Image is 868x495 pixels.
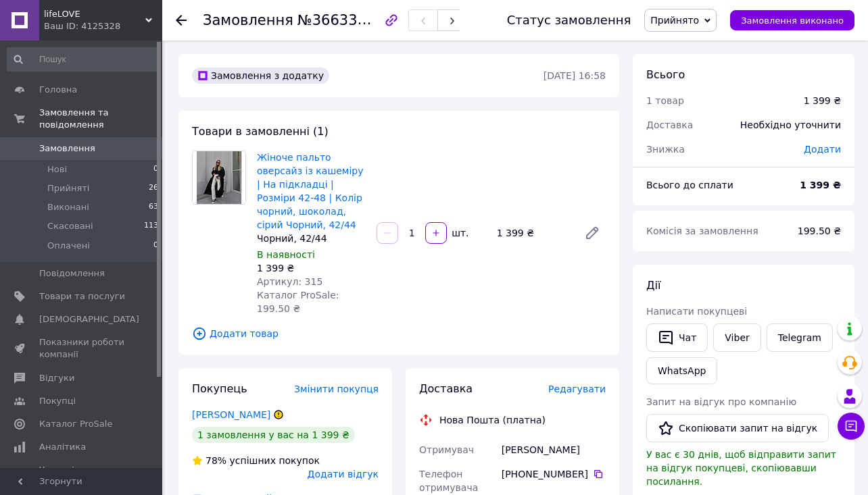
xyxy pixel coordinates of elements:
span: Каталог ProSale: 199.50 ₴ [257,290,339,314]
span: Аналітика [39,441,86,453]
span: Оплачені [47,240,90,252]
b: 1 399 ₴ [800,180,841,190]
span: Телефон отримувача [419,469,478,493]
div: 1 399 ₴ [804,94,841,107]
span: Замовлення виконано [741,16,844,26]
a: Telegram [767,323,833,352]
button: Замовлення виконано [730,10,854,30]
span: Покупець [192,382,247,395]
div: Ваш ID: 4125328 [44,20,162,32]
span: Комісія за замовлення [646,226,758,236]
div: Чорний, 42/44 [257,232,366,245]
span: lifeLOVE [44,8,145,20]
span: Отримувач [419,444,474,455]
span: 63 [149,201,158,213]
span: Скасовані [47,220,93,232]
span: 78% [206,455,226,466]
span: Нові [47,163,67,176]
span: В наявності [257,249,315,260]
time: [DATE] 16:58 [544,70,606,81]
span: Всього [646,68,685,81]
span: Прийнято [650,15,699,26]
span: Виконані [47,201,89,213]
button: Скопіювати запит на відгук [646,414,829,442]
div: [PERSON_NAME] [499,438,608,462]
div: Замовлення з додатку [192,68,329,84]
span: Додати [804,144,841,155]
div: Повернутися назад [176,14,187,27]
span: Замовлення [39,142,95,155]
span: Каталог ProSale [39,418,112,430]
span: 113 [144,220,158,232]
div: шт. [448,226,470,240]
input: Пошук [7,47,160,72]
span: 0 [153,240,158,252]
div: 1 замовлення у вас на 1 399 ₴ [192,427,355,443]
span: Знижка [646,144,685,155]
span: Замовлення та повідомлення [39,107,162,131]
a: Редагувати [579,219,606,246]
span: Додати відгук [308,469,379,479]
span: Відгуки [39,372,74,384]
span: Запит на відгук про компанію [646,396,796,407]
a: Viber [713,323,761,352]
span: 0 [153,163,158,176]
span: №366330782 [297,11,393,28]
span: У вас є 30 днів, щоб відправити запит на відгук покупцеві, скопіювавши посилання. [646,449,836,487]
div: [PHONE_NUMBER] [502,467,606,481]
a: WhatsApp [646,357,717,384]
span: Управління сайтом [39,464,125,488]
span: Редагувати [548,384,606,394]
span: Дії [646,279,660,292]
span: Показники роботи компанії [39,336,125,361]
span: Доставка [419,382,473,395]
span: Написати покупцеві [646,306,747,317]
button: Чат з покупцем [838,413,865,440]
span: 26 [149,182,158,194]
span: Змінити покупця [294,384,379,394]
span: [DEMOGRAPHIC_DATA] [39,313,139,325]
span: Покупці [39,395,76,407]
span: Додати товар [192,326,606,341]
span: Повідомлення [39,267,105,280]
button: Чат [646,323,708,352]
span: Прийняті [47,182,89,194]
div: Необхідно уточнити [732,110,849,140]
span: Товари в замовленні (1) [192,125,329,138]
a: Жіноче пальто оверсайз із кашеміру | На підкладці | Розміри 42-48 | Колір чорний, шоколад, сірий ... [257,152,363,230]
span: Доставка [646,120,693,130]
div: Нова Пошта (платна) [436,413,549,427]
div: Статус замовлення [507,14,631,27]
div: успішних покупок [192,454,320,467]
span: 199.50 ₴ [798,226,841,236]
div: 1 399 ₴ [491,224,573,242]
span: Товари та послуги [39,290,125,303]
span: Артикул: 315 [257,276,322,287]
span: Всього до сплати [646,180,733,190]
div: 1 399 ₴ [257,261,366,275]
span: 1 товар [646,95,684,106]
span: Головна [39,84,77,96]
a: [PERSON_NAME] [192,409,270,420]
span: Замовлення [203,12,293,28]
img: Жіноче пальто оверсайз із кашеміру | На підкладці | Розміри 42-48 | Колір чорний, шоколад, сірий ... [197,151,242,204]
